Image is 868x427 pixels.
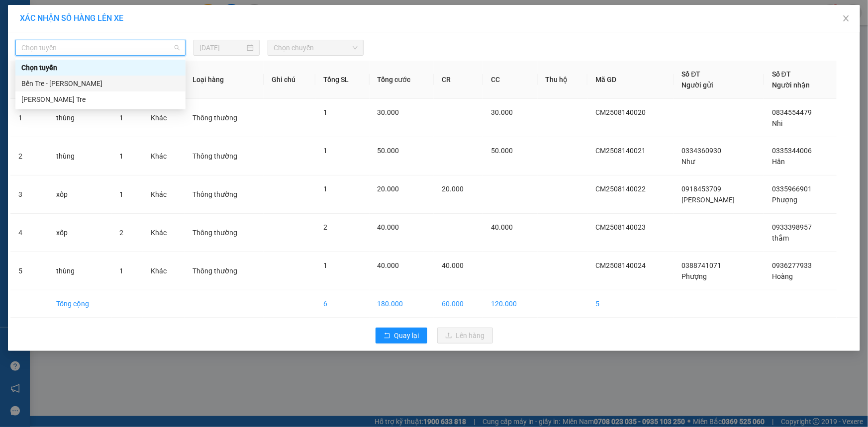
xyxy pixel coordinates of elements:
[378,147,399,155] span: 50.000
[595,185,646,193] span: CM2508140022
[21,62,180,73] div: Chọn tuyến
[323,261,327,269] span: 1
[120,267,124,275] span: 1
[185,61,264,99] th: Loại hàng
[772,81,810,89] span: Người nhận
[143,252,185,290] td: Khác
[185,137,264,175] td: Thông thường
[772,119,782,127] span: Nhi
[437,328,493,343] button: uploadLên hàng
[21,40,180,55] span: Chọn tuyến
[378,261,399,269] span: 40.000
[442,261,464,269] span: 40.000
[48,99,112,137] td: thùng
[384,332,390,340] span: rollback
[832,5,860,33] button: Close
[315,61,369,99] th: Tổng SL
[434,290,483,318] td: 60.000
[21,78,180,89] div: Bến Tre - [PERSON_NAME]
[442,185,464,193] span: 20.000
[10,214,48,252] td: 4
[483,290,538,318] td: 120.000
[274,40,358,55] span: Chọn chuyến
[682,196,735,204] span: [PERSON_NAME]
[772,108,812,116] span: 0834554479
[772,196,797,204] span: Phượng
[48,252,112,290] td: thùng
[185,214,264,252] td: Thông thường
[772,70,791,78] span: Số ĐT
[15,60,186,76] div: Chọn tuyến
[10,99,48,137] td: 1
[143,214,185,252] td: Khác
[120,114,124,122] span: 1
[21,94,180,105] div: [PERSON_NAME] Tre
[483,61,538,99] th: CC
[48,137,112,175] td: thùng
[323,147,327,155] span: 1
[772,234,789,242] span: thắm
[842,14,850,22] span: close
[199,42,245,53] input: 14/08/2025
[682,272,707,280] span: Phượng
[48,290,112,318] td: Tổng cộng
[682,70,701,78] span: Số ĐT
[120,190,124,198] span: 1
[143,137,185,175] td: Khác
[10,175,48,214] td: 3
[491,223,513,231] span: 40.000
[264,61,315,99] th: Ghi chú
[682,158,695,166] span: Như
[48,175,112,214] td: xốp
[772,147,812,155] span: 0335344006
[48,214,112,252] td: xốp
[370,290,434,318] td: 180.000
[595,223,646,231] span: CM2508140023
[120,229,124,237] span: 2
[682,185,722,193] span: 0918453709
[315,290,369,318] td: 6
[378,223,399,231] span: 40.000
[10,137,48,175] td: 2
[587,290,674,318] td: 5
[20,13,123,23] span: XÁC NHẬN SỐ HÀNG LÊN XE
[434,61,483,99] th: CR
[185,99,264,137] td: Thông thường
[143,175,185,214] td: Khác
[120,152,124,160] span: 1
[143,99,185,137] td: Khác
[595,108,646,116] span: CM2508140020
[323,185,327,193] span: 1
[682,147,722,155] span: 0334360930
[394,330,419,341] span: Quay lại
[682,261,722,269] span: 0388741071
[491,147,513,155] span: 50.000
[185,252,264,290] td: Thông thường
[378,185,399,193] span: 20.000
[772,272,793,280] span: Hoàng
[587,61,674,99] th: Mã GD
[376,328,427,343] button: rollbackQuay lại
[772,185,812,193] span: 0335966901
[378,108,399,116] span: 30.000
[10,252,48,290] td: 5
[772,223,812,231] span: 0933398957
[595,261,646,269] span: CM2508140024
[185,175,264,214] td: Thông thường
[491,108,513,116] span: 30.000
[538,61,587,99] th: Thu hộ
[772,158,785,166] span: Hân
[10,61,48,99] th: STT
[595,147,646,155] span: CM2508140021
[15,91,186,107] div: Hồ Chí Minh - Bến Tre
[323,223,327,231] span: 2
[772,261,812,269] span: 0936277933
[682,81,714,89] span: Người gửi
[370,61,434,99] th: Tổng cước
[323,108,327,116] span: 1
[15,76,186,91] div: Bến Tre - Hồ Chí Minh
